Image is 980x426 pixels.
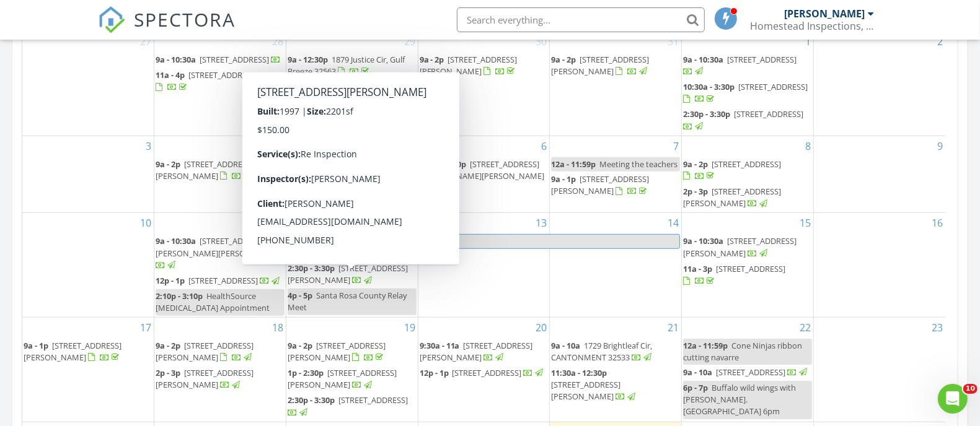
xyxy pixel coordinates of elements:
span: [STREET_ADDRESS][PERSON_NAME] [420,340,533,363]
a: 10:30a - 3:30p [STREET_ADDRESS] [683,81,808,104]
span: Off Doc Appt 12pm Wali Wellness [288,235,409,258]
a: Go to August 14, 2025 [665,213,681,233]
span: Buffalo wild wings with [PERSON_NAME]. [GEOGRAPHIC_DATA] 6pm [683,382,796,417]
td: Go to July 27, 2025 [22,32,154,136]
a: SPECTORA [98,17,236,43]
span: 9a - 10:30a [156,54,196,65]
a: Go to August 1, 2025 [803,32,813,51]
a: Go to August 9, 2025 [935,136,945,156]
td: Go to August 23, 2025 [813,317,945,422]
span: [STREET_ADDRESS] [716,367,785,378]
a: 10a - 11a [STREET_ADDRESS] [288,185,417,211]
span: 1729 Brightleaf Cir, CANTONMENT 32533 [551,340,652,363]
a: 1p - 2:30p [STREET_ADDRESS][PERSON_NAME] [288,366,417,393]
span: [STREET_ADDRESS][PERSON_NAME] [420,54,518,77]
a: Go to August 2, 2025 [935,32,945,51]
a: 9a - 1p [STREET_ADDRESS][PERSON_NAME] [24,340,121,363]
a: Go to August 11, 2025 [270,213,286,233]
span: 2:30p - 3:30p [288,394,335,406]
span: 1p - 2:30p [288,367,324,378]
a: 9a - 2p [STREET_ADDRESS][PERSON_NAME] [420,54,518,77]
input: Search everything... [457,7,705,32]
span: 9a - 2p [156,159,180,170]
a: 9a - 2p [STREET_ADDRESS][PERSON_NAME] [551,53,680,79]
span: [STREET_ADDRESS] [734,108,803,120]
a: 9a - 10a [STREET_ADDRESS] [683,367,809,378]
a: 9a - 2p [STREET_ADDRESS][PERSON_NAME] [551,54,649,77]
span: 9:30a - 2:30p [420,159,467,170]
td: Go to August 15, 2025 [682,213,814,317]
span: [STREET_ADDRESS][PERSON_NAME][PERSON_NAME] [420,159,545,181]
a: 9a - 2p [STREET_ADDRESS][PERSON_NAME] [156,340,254,363]
span: 6p - 7p [683,382,708,393]
a: Go to August 5, 2025 [407,136,418,156]
td: Go to August 8, 2025 [682,136,814,213]
span: [STREET_ADDRESS][PERSON_NAME] [551,379,620,402]
span: Off [438,235,449,246]
span: 12a - 11:59p [551,159,596,170]
a: 2:30p - 3:30p [STREET_ADDRESS] [288,393,417,420]
span: 4p - 5p [288,290,312,301]
td: Go to August 13, 2025 [418,213,550,317]
a: 11a - 4p [STREET_ADDRESS] [156,68,285,95]
td: Go to August 21, 2025 [550,317,682,422]
td: Go to August 17, 2025 [22,317,154,422]
span: SPECTORA [134,6,236,32]
a: 9a - 10a [STREET_ADDRESS][PERSON_NAME] [288,157,417,184]
div: [PERSON_NAME] [784,7,865,20]
a: Go to July 28, 2025 [270,32,286,51]
div: Homestead Inspections, LLC [750,20,874,32]
td: Go to August 14, 2025 [550,213,682,317]
td: Go to July 29, 2025 [286,32,418,136]
a: 9a - 2p [STREET_ADDRESS] [683,157,812,184]
span: 10:30a - 3:30p [683,81,735,92]
a: 11:30a - 12:30p [STREET_ADDRESS][PERSON_NAME] [551,367,637,402]
span: [STREET_ADDRESS][PERSON_NAME] [288,340,386,363]
span: 9a - 10:30a [683,235,723,246]
span: [STREET_ADDRESS][PERSON_NAME] [288,367,397,390]
td: Go to August 6, 2025 [418,136,550,213]
a: 9a - 10:30a [STREET_ADDRESS] [156,54,281,65]
a: 1p - 2:30p [STREET_ADDRESS][PERSON_NAME] [288,367,397,390]
span: 2p - 3p [156,367,180,378]
a: 9a - 2p [STREET_ADDRESS][PERSON_NAME] [420,53,549,79]
a: 9a - 1p [STREET_ADDRESS][PERSON_NAME] [24,339,152,365]
a: 9a - 1p [STREET_ADDRESS][PERSON_NAME] [551,172,680,199]
a: 10a - 11a [STREET_ADDRESS] [288,186,394,209]
a: 9a - 12:30p 1879 Justice Cir, Gulf Breeze 32563 [288,53,417,79]
a: Go to August 3, 2025 [143,136,154,156]
a: 2:30p - 3:30p [STREET_ADDRESS] [288,394,408,417]
span: [STREET_ADDRESS] [738,81,808,92]
iframe: Intercom live chat [938,384,968,414]
a: Go to August 4, 2025 [275,136,286,156]
span: [STREET_ADDRESS] [727,54,797,65]
td: Go to July 30, 2025 [418,32,550,136]
td: Go to August 16, 2025 [813,213,945,317]
a: 10:30a - 3:30p [STREET_ADDRESS] [683,80,812,106]
span: [STREET_ADDRESS][PERSON_NAME] [156,367,254,390]
a: 9a - 10a [STREET_ADDRESS][PERSON_NAME] [288,159,390,181]
a: Go to August 10, 2025 [138,213,154,233]
a: Go to August 15, 2025 [797,213,813,233]
span: Santa Rosa County Relay Meet [288,290,407,313]
a: 12p - 1p [STREET_ADDRESS] [156,274,285,289]
a: 2p - 3p [STREET_ADDRESS][PERSON_NAME] [156,366,285,393]
span: 9a - 2p [156,340,180,351]
img: The Best Home Inspection Software - Spectora [98,6,125,33]
td: Go to August 2, 2025 [813,32,945,136]
a: Go to August 22, 2025 [797,318,813,337]
a: 9a - 10:30a [STREET_ADDRESS][PERSON_NAME][PERSON_NAME] [156,234,285,273]
a: 9a - 10a 1729 Brightleaf Cir, CANTONMENT 32533 [551,340,653,363]
a: 9a - 10a [STREET_ADDRESS] [683,365,812,380]
td: Go to August 1, 2025 [682,32,814,136]
td: Go to August 9, 2025 [813,136,945,213]
span: [STREET_ADDRESS][PERSON_NAME] [156,159,254,181]
span: 9a - 10a [683,367,712,378]
span: 12p - 1p [420,367,449,378]
span: 9a - 10a [551,340,580,351]
span: [STREET_ADDRESS][PERSON_NAME] [288,159,390,181]
a: 2:30p - 3:30p [STREET_ADDRESS] [683,107,812,134]
td: Go to August 10, 2025 [22,213,154,317]
span: 9a - 2p [683,159,708,170]
td: Go to August 4, 2025 [154,136,286,213]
